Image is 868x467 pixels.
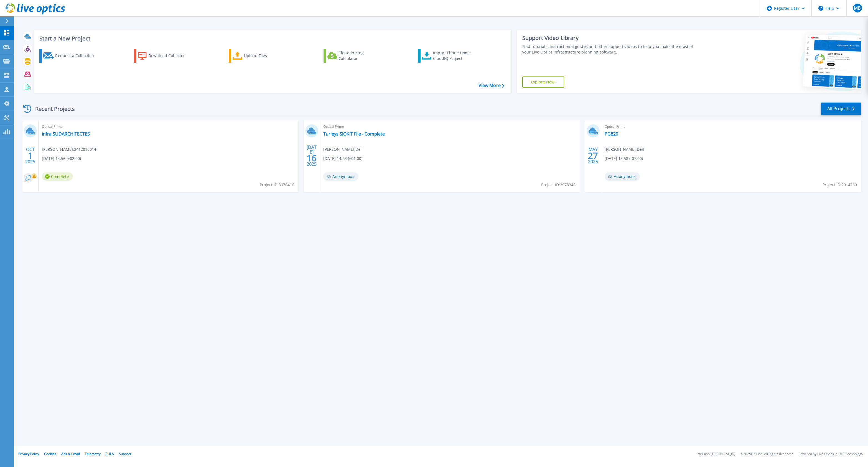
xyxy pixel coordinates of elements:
[605,131,618,137] a: PG820
[85,451,101,456] a: Telemetry
[698,452,735,456] li: Version: [TECHNICAL_ID]
[21,102,82,116] div: Recent Projects
[55,50,100,61] div: Request a Collection
[44,451,56,456] a: Cookies
[605,155,643,162] span: [DATE] 15:58 (-07:00)
[28,153,33,158] span: 1
[42,155,81,162] span: [DATE] 14:56 (+02:00)
[522,44,702,55] div: Find tutorials, instructional guides and other support videos to help you make the most of your L...
[323,172,358,181] span: Anonymous
[541,182,576,188] span: Project ID: 2978348
[798,452,863,456] li: Powered by Live Optics, a Dell Technology
[605,146,644,152] span: [PERSON_NAME] , Dell
[25,146,35,166] div: OCT 2025
[323,155,362,162] span: [DATE] 14:23 (+01:00)
[605,172,640,181] span: Anonymous
[260,182,294,188] span: Project ID: 3076416
[42,146,96,152] span: [PERSON_NAME] , 3412016014
[433,50,476,61] div: Import Phone Home CloudIQ Project
[522,76,564,88] a: Explore Now!
[119,451,131,456] a: Support
[740,452,793,456] li: © 2025 Dell Inc. All Rights Reserved
[605,124,858,130] span: Optical Prime
[106,451,114,456] a: EULA
[306,146,317,166] div: [DATE] 2025
[42,172,73,181] span: Complete
[478,83,504,88] a: View More
[854,6,861,10] span: MB
[61,451,80,456] a: Ads & Email
[42,124,295,130] span: Optical Prime
[823,182,857,188] span: Project ID: 2914769
[588,153,598,158] span: 27
[324,49,385,63] a: Cloud Pricing Calculator
[522,34,702,42] div: Support Video Library
[323,131,385,137] a: Turleys SIOKIT File - Complete
[18,451,39,456] a: Privacy Policy
[39,49,101,63] a: Request a Collection
[134,49,196,63] a: Download Collector
[588,146,598,166] div: MAY 2025
[39,35,504,42] h3: Start a New Project
[323,146,363,152] span: [PERSON_NAME] , Dell
[307,156,317,160] span: 16
[229,49,291,63] a: Upload Files
[821,103,861,115] a: All Projects
[338,50,383,61] div: Cloud Pricing Calculator
[323,124,576,130] span: Optical Prime
[244,50,288,61] div: Upload Files
[42,131,90,137] a: infra SUDARCHITECTES
[148,50,193,61] div: Download Collector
